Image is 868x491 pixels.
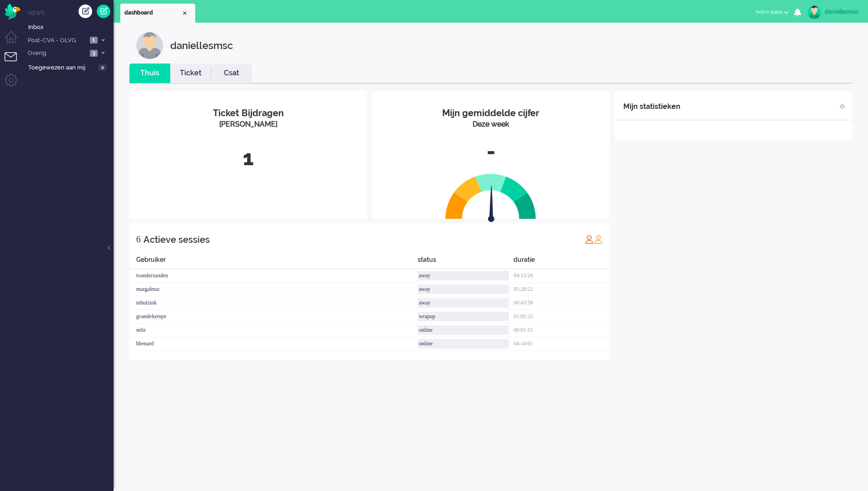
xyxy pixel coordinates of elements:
div: Ticket Bijdragen [136,107,360,120]
div: status [418,255,514,269]
img: semi_circle.svg [445,173,536,219]
div: Deze week [379,119,603,130]
div: Mijn statistieken [623,98,681,116]
div: daniellesmsc [825,7,859,16]
span: Select status [755,9,783,15]
img: avatar [808,5,821,19]
div: gvandekempe [129,310,418,324]
img: flow_omnibird.svg [5,4,20,20]
div: away [418,298,509,308]
li: Csat [211,64,252,83]
div: Actieve sessies [143,231,210,249]
li: Ticket [170,64,211,83]
div: 01:02:32 [513,310,610,324]
div: tvanderzanden [129,269,418,283]
div: [PERSON_NAME] [136,119,360,130]
div: wrapup [418,312,509,321]
li: Dashboard menu [5,31,25,51]
span: dashboard [124,9,181,17]
div: online [418,339,509,349]
a: Thuis [129,68,170,79]
span: 0 [99,64,107,71]
a: Quick Ticket [97,5,110,18]
div: hbenard [129,337,418,351]
span: Overig [26,49,87,58]
div: duratie [513,255,610,269]
a: Toegewezen aan mij 0 [26,62,113,72]
div: online [418,325,509,335]
span: Inbox [28,23,113,32]
div: 04:13:26 [513,269,610,283]
div: daniellesmsc [170,32,233,59]
div: Gebruiker [129,255,418,269]
a: Ticket [170,68,211,79]
li: Select status [750,3,794,23]
img: profile_red.svg [585,235,594,244]
div: Close tab [181,10,188,17]
div: mlie [129,324,418,337]
span: 3 [90,50,98,57]
li: Admin menu [5,74,25,94]
div: 00:43:58 [513,296,610,310]
a: daniellesmsc [806,5,859,19]
div: 00:01:51 [513,324,610,337]
div: 1 [136,143,360,173]
li: Thuis [129,64,170,83]
li: Tickets menu [5,52,25,73]
span: Post-CVA - OLVG [26,36,87,45]
img: arrow.svg [472,185,511,224]
div: away [418,271,509,280]
a: Csat [211,68,252,79]
span: Toegewezen aan mij [28,64,96,72]
a: Omnidesk [5,6,20,13]
button: Select status [750,5,794,19]
div: 6 [136,230,141,248]
div: 05:28:22 [513,283,610,296]
img: customer.svg [136,32,163,59]
img: profile_orange.svg [594,235,603,244]
div: mhulzink [129,296,418,310]
div: - [379,137,603,167]
li: Views [27,9,113,17]
div: Mijn gemiddelde cijfer [379,107,603,120]
li: Dashboard [120,4,195,23]
div: margalmsc [129,283,418,296]
div: Creëer ticket [79,5,92,18]
div: away [418,285,509,294]
span: 1 [90,37,98,44]
div: 04:14:01 [513,337,610,351]
a: Inbox [26,22,113,32]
